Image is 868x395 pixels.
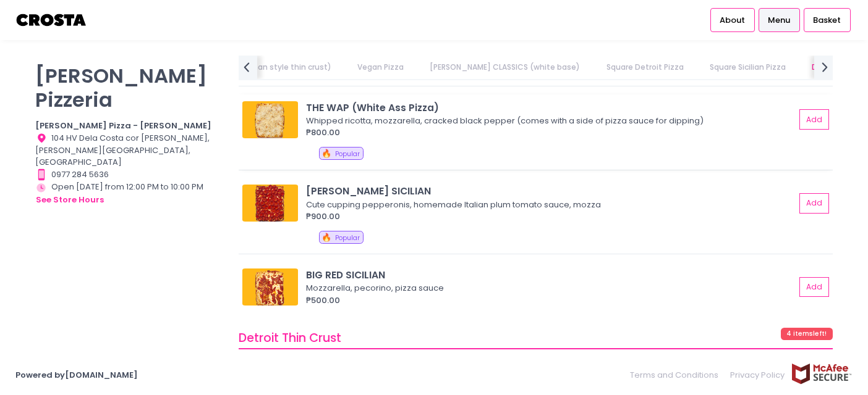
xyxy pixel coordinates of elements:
[799,109,829,130] button: Add
[321,231,331,243] span: 🔥
[799,277,829,297] button: Add
[306,210,795,223] div: ₱900.00
[306,199,791,211] div: Cute cupping pepperonis, homemade Italian plum tomato sauce, mozza
[346,56,416,79] a: Vegan Pizza
[697,56,798,79] a: Square Sicilian Pizza
[768,14,790,27] span: Menu
[306,282,791,294] div: Mozzarella, pecorino, pizza sauce
[35,168,223,181] div: 0977 284 5636
[306,127,795,139] div: ₱800.00
[35,120,211,131] b: [PERSON_NAME] Pizza - [PERSON_NAME]
[15,369,138,381] a: Powered by[DOMAIN_NAME]
[306,101,795,115] div: THE WAP (White Ass Pizza)
[242,101,298,138] img: THE WAP (White Ass Pizza)
[242,268,298,306] img: BIG RED SICILIAN
[594,56,696,79] a: Square Detroit Pizza
[759,8,800,31] a: Menu
[35,132,223,168] div: 104 HV Dela Costa cor [PERSON_NAME], [PERSON_NAME][GEOGRAPHIC_DATA], [GEOGRAPHIC_DATA]
[813,14,841,27] span: Basket
[306,294,795,307] div: ₱500.00
[321,148,331,159] span: 🔥
[799,193,829,214] button: Add
[725,363,791,387] a: Privacy Policy
[791,363,853,385] img: mcafee-secure
[781,328,833,340] span: 4 items left!
[35,193,104,207] button: see store hours
[710,8,755,31] a: About
[720,14,745,27] span: About
[630,363,725,387] a: Terms and Conditions
[418,56,592,79] a: [PERSON_NAME] CLASSICS (white base)
[335,149,360,159] span: Popular
[35,64,223,112] p: [PERSON_NAME] Pizzeria
[306,268,795,282] div: BIG RED SICILIAN
[239,330,341,346] span: Detroit Thin Crust
[335,233,360,243] span: Popular
[15,9,88,31] img: logo
[306,184,795,198] div: [PERSON_NAME] SICILIAN
[35,181,223,207] div: Open [DATE] from 12:00 PM to 10:00 PM
[306,115,791,127] div: Whipped ricotta, mozzarella, cracked black pepper (comes with a side of pizza sauce for dipping)
[242,185,298,222] img: RONI SICILIAN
